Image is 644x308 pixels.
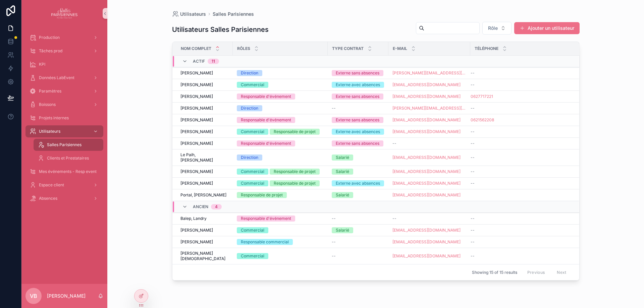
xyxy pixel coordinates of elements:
[241,94,291,100] div: Responsable d'événement
[393,46,407,51] span: E-mail
[34,139,103,151] a: Salles Parisiennes
[180,216,207,221] span: Balep, Landry
[392,129,461,134] a: [EMAIL_ADDRESS][DOMAIN_NAME]
[47,293,86,299] p: [PERSON_NAME]
[471,155,475,160] span: --
[482,22,512,35] button: Select Button
[241,169,264,175] div: Commercial
[39,88,61,94] span: Paramètres
[180,228,213,233] span: [PERSON_NAME]
[39,115,69,121] span: Projets internes
[25,72,103,84] a: Données LabEvent
[180,70,213,76] span: [PERSON_NAME]
[180,181,213,186] span: [PERSON_NAME]
[25,58,103,70] a: KPI
[25,45,103,57] a: Tâches prod
[471,70,475,76] span: --
[181,46,211,51] span: Nom complet
[392,192,461,198] a: [EMAIL_ADDRESS][DOMAIN_NAME]
[172,11,206,17] a: Utilisateurs
[25,99,103,111] a: Boissons
[472,270,517,275] span: Showing 15 of 15 results
[180,82,213,87] span: [PERSON_NAME]
[39,62,45,67] span: KPI
[241,105,258,111] div: Direction
[39,182,64,188] span: Espace client
[336,192,349,198] div: Salarié
[471,239,475,245] span: --
[392,181,461,186] a: [EMAIL_ADDRESS][DOMAIN_NAME]
[180,117,213,123] span: [PERSON_NAME]
[392,169,461,174] a: [EMAIL_ADDRESS][DOMAIN_NAME]
[392,106,466,111] a: [PERSON_NAME][EMAIL_ADDRESS][DOMAIN_NAME]
[471,129,475,134] span: --
[392,253,461,259] a: [EMAIL_ADDRESS][DOMAIN_NAME]
[336,70,379,76] div: Externe sans absences
[471,169,475,174] span: --
[21,27,107,213] div: scrollable content
[241,140,291,146] div: Responsable d'événement
[180,192,226,198] span: Portal, [PERSON_NAME]
[274,169,316,175] div: Responsable de projet
[39,75,74,80] span: Données LabEvent
[471,117,494,123] a: 0621562208
[39,129,60,134] span: Utilisateurs
[392,216,396,221] span: --
[180,152,229,163] span: Le Paih, [PERSON_NAME]
[336,180,380,186] div: Externe avec absences
[336,169,349,175] div: Salarié
[241,253,264,259] div: Commercial
[471,216,475,221] span: --
[336,117,379,123] div: Externe sans absences
[51,8,78,19] img: App logo
[336,155,349,161] div: Salarié
[471,106,475,111] span: --
[241,215,291,222] div: Responsable d'événement
[332,46,364,51] span: Type contrat
[180,11,206,17] span: Utilisateurs
[180,106,213,111] span: [PERSON_NAME]
[25,85,103,97] a: Paramètres
[392,239,461,245] a: [EMAIL_ADDRESS][DOMAIN_NAME]
[241,239,289,245] div: Responsable commercial
[392,141,396,146] span: --
[25,166,103,178] a: Mes événements - Resp event
[213,11,254,17] a: Salles Parisiennes
[47,156,89,161] span: Clients et Prestataires
[471,94,493,99] a: 0627717221
[180,94,213,99] span: [PERSON_NAME]
[392,94,461,99] a: [EMAIL_ADDRESS][DOMAIN_NAME]
[39,196,57,201] span: Absences
[274,180,316,186] div: Responsable de projet
[25,32,103,44] a: Production
[336,94,379,100] div: Externe sans absences
[39,102,56,107] span: Boissons
[180,169,213,174] span: [PERSON_NAME]
[392,228,461,233] a: [EMAIL_ADDRESS][DOMAIN_NAME]
[39,169,97,174] span: Mes événements - Resp event
[241,117,291,123] div: Responsable d'événement
[180,129,213,134] span: [PERSON_NAME]
[241,192,283,198] div: Responsable de projet
[215,204,218,209] div: 4
[180,141,213,146] span: [PERSON_NAME]
[274,129,316,135] div: Responsable de projet
[471,253,475,259] span: --
[47,142,82,147] span: Salles Parisiennes
[332,216,336,221] span: --
[336,227,349,233] div: Salarié
[332,239,336,245] span: --
[471,82,475,87] span: --
[241,129,264,135] div: Commercial
[212,59,215,64] div: 11
[237,46,250,51] span: Rôles
[514,22,580,34] button: Ajouter un utilisateur
[332,106,336,111] span: --
[39,48,62,54] span: Tâches prod
[471,181,475,186] span: --
[392,155,461,160] a: [EMAIL_ADDRESS][DOMAIN_NAME]
[241,227,264,233] div: Commercial
[180,239,213,245] span: [PERSON_NAME]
